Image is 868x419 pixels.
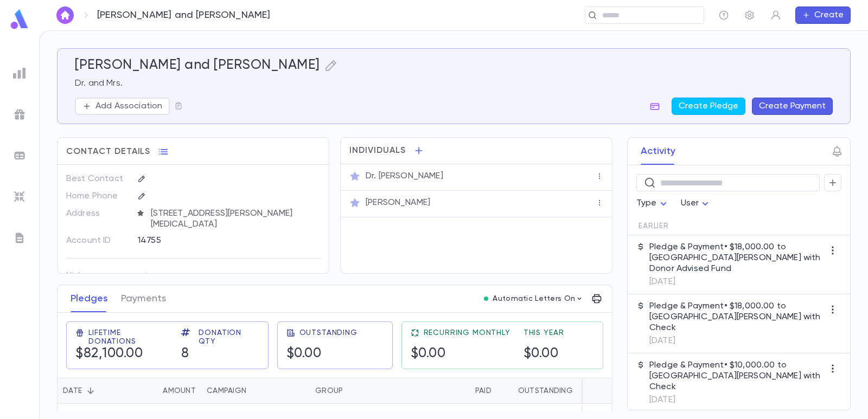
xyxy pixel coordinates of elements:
[66,205,129,222] p: Address
[131,378,201,404] div: Amount
[13,231,26,244] img: letters_grey.7941b92b52307dd3b8a917253454ce1c.svg
[58,378,131,404] div: Date
[71,285,108,312] button: Pledges
[349,145,406,156] span: Individuals
[649,395,824,405] p: [DATE]
[649,301,824,333] p: Pledge & Payment • $18,000.00 to [GEOGRAPHIC_DATA][PERSON_NAME] with Check
[9,9,30,30] img: logo
[424,328,510,337] span: Recurring Monthly
[636,199,657,208] span: Type
[649,276,824,287] p: [DATE]
[59,11,72,20] img: home_white.a664292cf8c1dea59945f0da9f25487c.svg
[66,146,150,157] span: Contact Details
[82,382,99,399] button: Sort
[641,138,675,165] button: Activity
[66,232,129,249] p: Account ID
[672,98,745,115] button: Create Pledge
[524,328,564,337] span: This Year
[121,285,166,312] button: Payments
[13,190,26,203] img: imports_grey.530a8a0e642e233f2baf0ef88e8c9fcb.svg
[524,346,559,362] h5: $0.00
[480,291,588,306] button: Automatic Letters On
[578,378,643,404] div: Installments
[97,9,271,21] p: [PERSON_NAME] and [PERSON_NAME]
[13,108,26,121] img: campaigns_grey.99e729a5f7ee94e3726e6486bddda8f1.svg
[95,101,162,112] p: Add Association
[146,208,321,230] span: [STREET_ADDRESS][PERSON_NAME][MEDICAL_DATA]
[639,222,669,230] span: Earlier
[207,378,246,404] div: Campaign
[299,328,358,337] span: Outstanding
[286,346,322,362] h5: $0.00
[66,188,129,205] p: Home Phone
[411,346,446,362] h5: $0.00
[13,67,26,80] img: reports_grey.c525e4749d1bce6a11f5fe2a8de1b229.svg
[681,199,699,208] span: User
[88,328,168,346] span: Lifetime Donations
[649,242,824,274] p: Pledge & Payment • $18,000.00 to [GEOGRAPHIC_DATA][PERSON_NAME] with Donor Advised Fund
[201,378,310,404] div: Campaign
[13,149,26,162] img: batches_grey.339ca447c9d9533ef1741baa751efc33.svg
[649,360,824,392] p: Pledge & Payment • $10,000.00 to [GEOGRAPHIC_DATA][PERSON_NAME] with Check
[75,78,833,89] p: Dr. and Mrs.
[315,378,343,404] div: Group
[138,232,282,248] div: 14755
[518,378,573,404] div: Outstanding
[493,294,575,303] p: Automatic Letters On
[795,7,851,24] button: Create
[75,98,170,115] button: Add Association
[66,170,129,188] p: Best Contact
[681,193,712,214] div: User
[310,378,391,404] div: Group
[497,378,578,404] div: Outstanding
[63,378,82,404] div: Date
[366,171,443,182] p: Dr. [PERSON_NAME]
[391,378,497,404] div: Paid
[636,193,670,214] div: Type
[649,336,824,346] p: [DATE]
[181,346,189,362] h5: 8
[75,57,320,74] h5: [PERSON_NAME] and [PERSON_NAME]
[199,328,259,346] span: Donation Qty
[366,197,430,208] p: [PERSON_NAME]
[752,98,833,115] button: Create Payment
[163,378,196,404] div: Amount
[66,267,129,285] p: Nickname
[475,378,492,404] div: Paid
[75,346,143,362] h5: $82,100.00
